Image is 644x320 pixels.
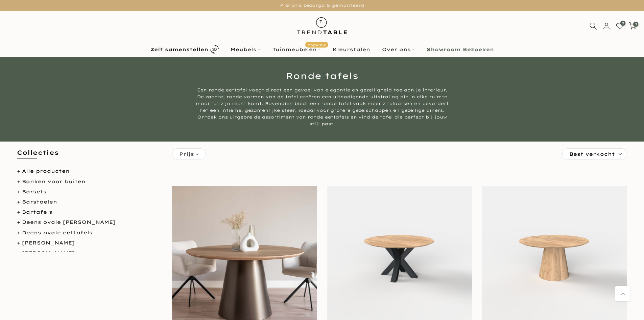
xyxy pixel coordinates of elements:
[629,22,636,30] a: 0
[22,168,70,174] a: Alle producten
[22,189,47,195] a: Barsets
[615,286,630,301] a: Terug naar boven
[563,149,627,159] label: Sorteren:Best verkocht
[124,71,520,80] h1: Ronde tafels
[22,178,86,185] a: Banken voor buiten
[17,148,162,164] h5: Collecties
[616,22,623,30] a: 0
[569,149,615,159] span: Best verkocht
[22,250,75,256] a: [PERSON_NAME]
[150,47,208,52] b: Zelf samenstellen
[305,42,328,47] span: Populair
[22,230,93,236] a: Deens ovale eettafels
[376,45,421,54] a: Over ons
[22,240,75,246] a: [PERSON_NAME]
[427,47,494,52] b: Showroom Bezoeken
[620,21,625,26] span: 0
[22,199,57,205] a: Barstoelen
[633,22,638,27] span: 0
[22,209,52,215] a: Bartafels
[179,150,194,158] span: Prijs
[8,2,636,9] p: ✔ Gratis bezorgd & gemonteerd
[195,87,449,127] div: Een ronde eettafel voegt direct een gevoel van elegantie en gezelligheid toe aan je interieur. De...
[266,45,327,54] a: TuinmeubelenPopulair
[224,45,266,54] a: Meubels
[1,285,34,319] iframe: toggle-frame
[327,45,376,54] a: Kleurstalen
[144,43,224,55] a: Zelf samenstellen
[22,219,116,225] a: Deens ovale [PERSON_NAME]
[292,11,352,41] img: trend-table
[421,45,500,54] a: Showroom Bezoeken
